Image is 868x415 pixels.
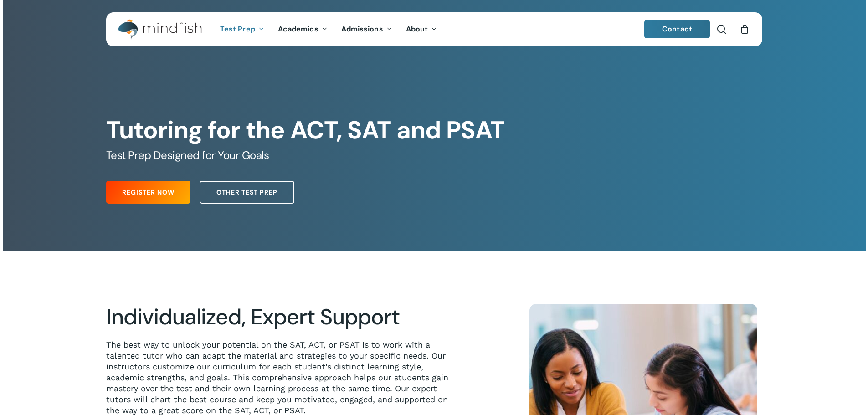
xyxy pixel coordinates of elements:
span: Admissions [341,24,383,34]
h2: Individualized, Expert Support [106,304,461,330]
a: Academics [271,26,334,33]
a: Test Prep [213,26,271,33]
a: Other Test Prep [200,181,294,204]
a: Admissions [334,26,399,33]
a: About [399,26,444,33]
a: Register Now [106,181,190,204]
span: Other Test Prep [216,188,277,197]
a: Contact [644,20,710,38]
h1: Tutoring for the ACT, SAT and PSAT [106,116,762,145]
span: Contact [662,24,692,34]
span: Academics [278,24,318,34]
span: Register Now [122,188,175,197]
h5: Test Prep Designed for Your Goals [106,148,762,163]
span: About [406,24,428,34]
nav: Main Menu [213,12,444,46]
span: Test Prep [220,24,255,34]
header: Main Menu [106,12,762,46]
